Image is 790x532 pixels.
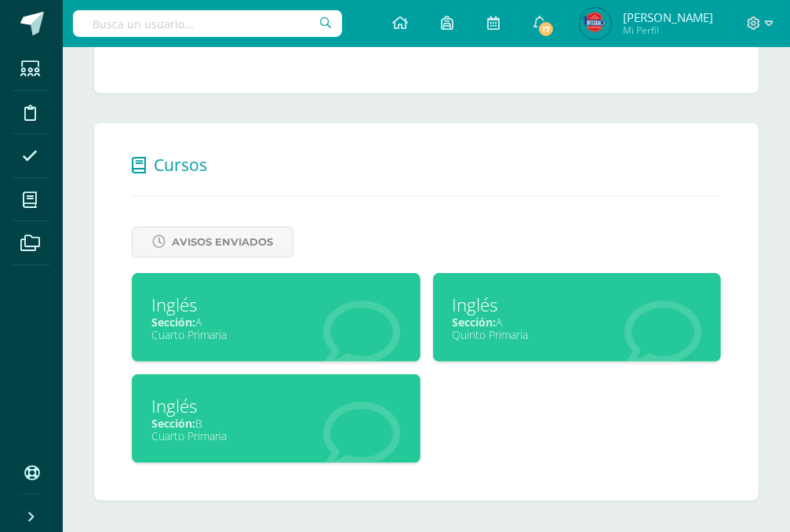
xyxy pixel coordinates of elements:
[623,9,713,25] span: [PERSON_NAME]
[151,416,401,431] div: B
[151,416,195,431] span: Sección:
[453,293,702,317] div: Inglés
[151,315,401,330] div: A
[151,428,401,443] div: Cuarto Primaria
[453,327,702,342] div: Quinto Primaria
[537,20,555,38] span: 17
[151,315,195,330] span: Sección:
[151,327,401,342] div: Cuarto Primaria
[151,293,401,317] div: Inglés
[73,10,342,37] input: Busca un usuario...
[172,228,273,257] span: Avisos Enviados
[151,394,401,418] div: Inglés
[433,273,722,362] a: InglésSección:AQuinto Primaria
[580,8,611,39] img: c7ca351e00f228542fd9924f6080dc91.png
[154,154,207,176] span: Cursos
[132,374,420,463] a: InglésSección:BCuarto Primaria
[132,273,420,362] a: InglésSección:ACuarto Primaria
[132,227,293,257] a: Avisos Enviados
[623,24,713,37] span: Mi Perfil
[453,315,702,330] div: A
[453,315,497,330] span: Sección:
